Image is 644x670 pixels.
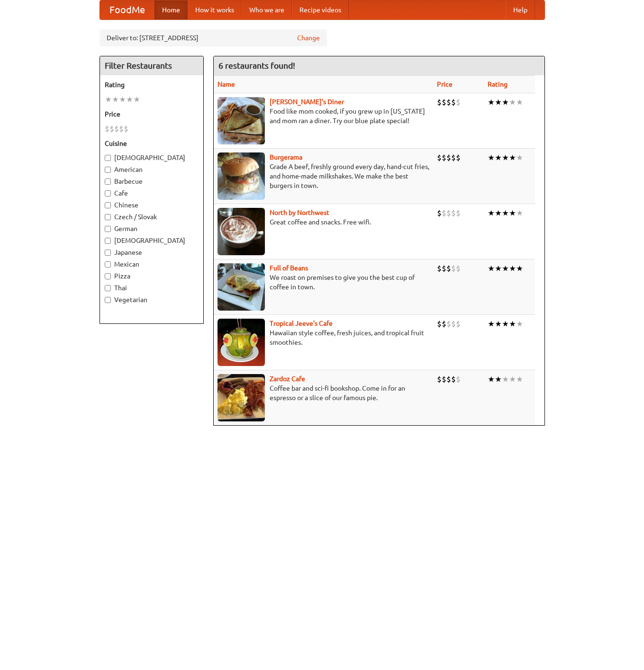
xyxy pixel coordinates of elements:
[502,208,509,218] li: ★
[488,263,495,274] li: ★
[100,0,154,19] a: FoodMe
[218,384,429,402] p: Coffee bar and sci-fi bookshop. Come in for an espresso or a slice of our famous pie.
[124,124,128,134] li: $
[437,80,453,88] a: Price
[516,374,523,384] li: ★
[188,0,242,19] a: How it works
[446,97,451,107] li: $
[509,374,516,384] li: ★
[119,124,124,134] li: $
[105,295,199,304] label: Vegetarian
[442,263,446,274] li: $
[218,162,429,190] p: Grade A beef, freshly ground every day, hand-cut fries, and home-made milkshakes. We make the bes...
[112,94,119,105] li: ★
[502,97,509,107] li: ★
[495,152,502,163] li: ★
[105,109,199,119] h5: Price
[105,153,199,162] label: [DEMOGRAPHIC_DATA]
[105,248,199,257] label: Japanese
[446,152,451,163] li: $
[456,152,461,163] li: $
[495,263,502,274] li: ★
[105,236,199,245] label: [DEMOGRAPHIC_DATA]
[451,208,456,218] li: $
[488,319,495,329] li: ★
[270,209,329,216] a: North by Northwest
[442,152,446,163] li: $
[446,208,451,218] li: $
[270,98,344,106] b: [PERSON_NAME]'s Diner
[105,250,111,256] input: Japanese
[218,107,429,125] p: Food like mom cooked, if you grew up in [US_STATE] and mom ran a diner. Try our blue plate special!
[105,297,111,303] input: Vegetarian
[451,263,456,274] li: $
[109,124,114,134] li: $
[451,319,456,329] li: $
[488,374,495,384] li: ★
[509,97,516,107] li: ★
[292,0,349,19] a: Recipe videos
[100,29,327,46] div: Deliver to: [STREET_ADDRESS]
[105,177,199,186] label: Barbecue
[105,261,111,268] input: Mexican
[509,263,516,274] li: ★
[437,152,442,163] li: $
[442,319,446,329] li: $
[105,139,199,148] h5: Cuisine
[218,374,265,421] img: zardoz.jpg
[105,214,111,220] input: Czech / Slovak
[105,200,199,210] label: Chinese
[488,80,508,88] a: Rating
[442,208,446,218] li: $
[506,0,535,19] a: Help
[270,320,333,327] a: Tropical Jeeve's Cafe
[154,0,188,19] a: Home
[509,152,516,163] li: ★
[456,319,461,329] li: $
[126,94,133,105] li: ★
[105,155,111,161] input: [DEMOGRAPHIC_DATA]
[437,208,442,218] li: $
[105,165,199,174] label: American
[437,319,442,329] li: $
[495,97,502,107] li: ★
[270,153,302,161] b: Burgerama
[105,124,109,134] li: $
[270,375,305,383] a: Zardoz Cafe
[488,97,495,107] li: ★
[442,374,446,384] li: $
[451,374,456,384] li: $
[218,273,429,292] p: We roast on premises to give you the best cup of coffee in town.
[270,264,308,272] a: Full of Beans
[119,94,126,105] li: ★
[495,374,502,384] li: ★
[218,152,265,200] img: burgerama.jpg
[509,319,516,329] li: ★
[437,263,442,274] li: $
[218,328,429,347] p: Hawaiian style coffee, fresh juices, and tropical fruit smoothies.
[502,374,509,384] li: ★
[451,97,456,107] li: $
[105,80,199,89] h5: Rating
[502,152,509,163] li: ★
[502,319,509,329] li: ★
[516,152,523,163] li: ★
[105,212,199,222] label: Czech / Slovak
[105,283,199,293] label: Thai
[442,97,446,107] li: $
[105,226,111,232] input: German
[105,273,111,279] input: Pizza
[446,319,451,329] li: $
[105,94,112,105] li: ★
[105,190,111,197] input: Cafe
[100,56,203,75] h4: Filter Restaurants
[516,319,523,329] li: ★
[516,97,523,107] li: ★
[456,97,461,107] li: $
[218,208,265,255] img: north.jpg
[456,263,461,274] li: $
